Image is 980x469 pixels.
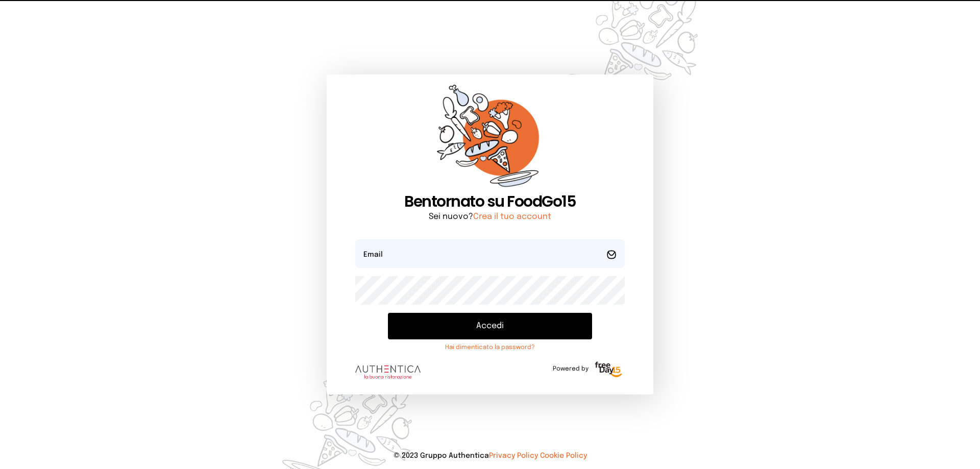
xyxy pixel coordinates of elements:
p: Sei nuovo? [355,211,625,223]
p: © 2023 Gruppo Authentica [16,451,964,461]
a: Crea il tuo account [473,212,551,221]
a: Cookie Policy [540,452,587,459]
img: logo-freeday.3e08031.png [593,360,625,380]
a: Privacy Policy [489,452,538,459]
span: Powered by [553,365,589,373]
a: Hai dimenticato la password? [388,343,592,352]
img: logo.8f33a47.png [355,365,421,379]
h1: Bentornato su FoodGo15 [355,192,625,211]
button: Accedi [388,313,592,339]
img: sticker-orange.65babaf.png [437,85,543,192]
